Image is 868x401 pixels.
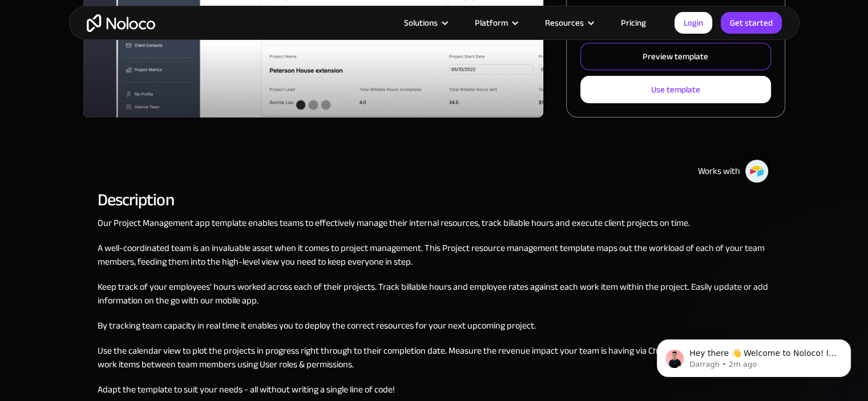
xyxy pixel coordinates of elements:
[98,344,771,371] p: Use the calendar view to plot the projects in progress right through to their completion date. Me...
[87,14,155,32] a: home
[98,319,771,333] p: By tracking team capacity in real time it enables you to deploy the correct resources for your ne...
[321,100,330,110] div: Show slide 3 of 3
[607,15,660,30] a: Pricing
[404,15,438,30] div: Solutions
[721,12,782,34] a: Get started
[390,15,461,30] div: Solutions
[531,15,607,30] div: Resources
[580,43,770,70] a: Preview template
[98,280,771,307] p: Keep track of your employees' hours worked across each of their projects. Track billable hours an...
[98,383,771,396] p: Adapt the template to suit your needs - all without writing a single line of code!
[309,100,318,110] div: Show slide 2 of 3
[475,15,508,30] div: Platform
[98,241,771,269] p: A well-coordinated team is an invaluable asset when it comes to project management. This Project ...
[545,15,584,30] div: Resources
[98,195,771,205] h2: Description
[698,164,740,178] div: Works with
[651,82,700,97] div: Use template
[675,12,712,34] a: Login
[643,49,708,64] div: Preview template
[98,216,771,230] p: Our Project Management app template enables teams to effectively manage their internal resources,...
[745,159,769,183] img: Airtable
[640,315,868,395] iframe: Intercom notifications message
[580,76,770,103] a: Use template
[296,100,305,110] div: Show slide 1 of 3
[461,15,531,30] div: Platform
